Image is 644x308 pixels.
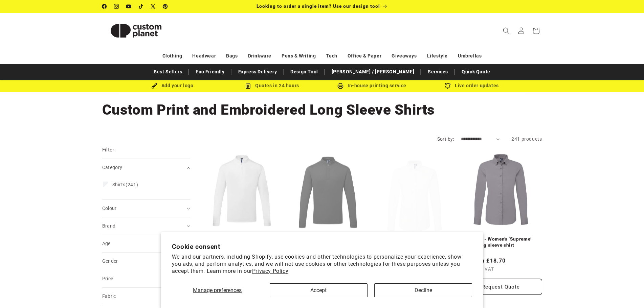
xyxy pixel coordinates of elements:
a: Quick Quote [458,66,494,78]
h1: Custom Print and Embroidered Long Sleeve Shirts [102,101,542,119]
button: Request Quote [460,279,542,294]
summary: Search [499,23,514,38]
h2: Cookie consent [172,243,472,251]
span: Price [102,276,113,281]
a: Umbrellas [458,50,482,62]
summary: Price [102,270,190,287]
span: (241) [112,182,138,188]
span: Gender [102,258,118,264]
a: Giveaways [392,50,417,62]
span: Shirts [112,182,126,187]
span: Fabric [102,293,116,299]
a: Privacy Policy [252,268,288,274]
div: In-house printing service [322,81,422,90]
a: Steel Grey - Women’s ‘Supreme’ Oxford long sleeve shirt [460,236,542,248]
img: Brush Icon [151,83,157,89]
button: Decline [374,283,472,297]
summary: Colour (0 selected) [102,200,190,217]
img: In-house printing [337,83,343,89]
img: Order Updates Icon [245,83,251,89]
a: Clothing [162,50,182,62]
summary: Age (0 selected) [102,235,190,252]
a: Office & Paper [348,50,381,62]
div: Add your logo [123,81,222,90]
h2: Filter: [102,146,116,154]
a: Express Delivery [235,66,281,78]
a: Design Tool [287,66,321,78]
img: Order updates [445,83,451,89]
a: [PERSON_NAME] / [PERSON_NAME] [328,66,418,78]
summary: Gender (0 selected) [102,253,190,270]
summary: Category (0 selected) [102,159,190,176]
span: Category [102,165,123,170]
a: Bags [226,50,238,62]
span: Looking to order a single item? Use our design tool [257,3,380,9]
summary: Fabric (0 selected) [102,288,190,305]
img: Custom Planet [102,16,170,46]
a: Services [424,66,451,78]
label: Sort by: [437,136,454,142]
span: Colour [102,206,117,211]
iframe: Chat Widget [610,276,644,308]
div: Live order updates [422,81,522,90]
a: Lifestyle [427,50,448,62]
span: Age [102,241,111,246]
span: Manage preferences [193,287,242,293]
a: Eco Friendly [192,66,228,78]
a: Custom Planet [99,13,172,48]
button: Manage preferences [172,283,263,297]
a: Pens & Writing [282,50,316,62]
a: Best Sellers [150,66,185,78]
p: We and our partners, including Shopify, use cookies and other technologies to personalize your ex... [172,254,472,275]
span: 241 products [511,136,542,142]
button: Accept [270,283,368,297]
a: Tech [326,50,337,62]
span: Brand [102,223,116,229]
div: Quotes in 24 hours [222,81,322,90]
a: Headwear [192,50,216,62]
summary: Brand (0 selected) [102,217,190,235]
a: Drinkware [248,50,271,62]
